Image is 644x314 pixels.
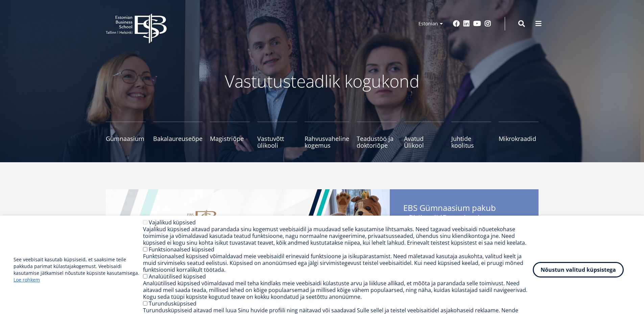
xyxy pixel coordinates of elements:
a: Vastuvõtt ülikooli [257,122,297,149]
span: Bakalaureuseõpe [153,135,202,142]
a: Instagram [484,20,491,27]
p: See veebisait kasutab küpsiseid, et saaksime teile pakkuda parimat külastajakogemust. Veebisaidi ... [14,256,143,283]
label: Turundusküpsised [149,300,196,307]
span: Gümnaasium [106,135,146,142]
a: Bakalaureuseõpe [153,122,202,149]
a: Mikrokraadid [499,122,539,149]
a: Loe rohkem [14,276,40,283]
span: Juhtide koolitus [451,135,491,149]
a: Avatud Ülikool [404,122,444,149]
label: Analüütilised küpsised [149,273,206,280]
span: Magistriõpe [210,135,250,142]
span: EBS Gümnaasium pakub [403,203,525,225]
div: Vajalikud küpsised aitavad parandada sinu kogemust veebisaidil ja muudavad selle kasutamise lihts... [143,226,533,246]
p: Vastutusteadlik kogukond [143,71,501,91]
span: põhikooli lõpetajatele matemaatika- ja eesti keele kursuseid [403,213,525,223]
button: Nõustun valitud küpsistega [533,262,624,277]
label: Vajalikud küpsised [149,219,196,226]
a: Linkedin [463,20,470,27]
div: Analüütilised küpsised võimaldavad meil teha kindlaks meie veebisaidi külastuste arvu ja liikluse... [143,280,533,300]
a: Facebook [453,20,460,27]
a: Youtube [473,20,481,27]
span: Vastuvõtt ülikooli [257,135,297,149]
a: Juhtide koolitus [451,122,491,149]
span: Mikrokraadid [499,135,539,142]
span: Avatud Ülikool [404,135,444,149]
label: Funktsionaalsed küpsised [149,246,214,253]
a: Gümnaasium [106,122,146,149]
a: Magistriõpe [210,122,250,149]
span: Teadustöö ja doktoriõpe [357,135,397,149]
span: Rahvusvaheline kogemus [305,135,349,149]
a: Rahvusvaheline kogemus [305,122,349,149]
div: Funktsionaalsed küpsised võimaldavad meie veebisaidil erinevaid funktsioone ja isikupärastamist. ... [143,253,533,273]
a: Teadustöö ja doktoriõpe [357,122,397,149]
